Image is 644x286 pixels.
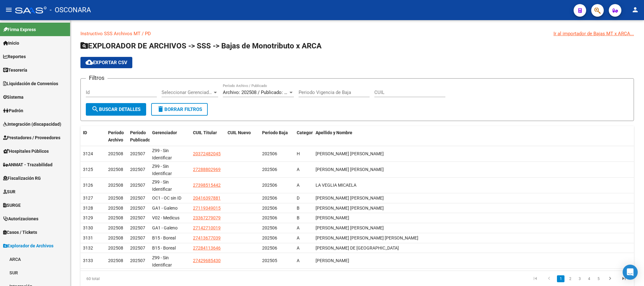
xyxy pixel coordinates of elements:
mat-icon: menu [5,6,13,14]
span: A [297,183,300,188]
span: - OSCONARA [50,3,91,17]
datatable-header-cell: Gerenciador [150,126,190,147]
span: 202507 [130,215,145,220]
span: 3130 [83,225,93,230]
span: 202507 [130,151,145,156]
button: Borrar Filtros [151,103,208,116]
span: 202507 [130,245,145,250]
a: go to previous page [543,275,555,282]
span: 202508 [108,183,123,188]
span: Z99 - Sin Identificar [152,255,172,267]
span: B15 - Boreal [152,235,176,240]
span: MUENA LUNA LEIHU [316,258,349,263]
span: 202507 [130,206,145,211]
span: 27288802969 [193,167,221,172]
span: Apellido y Nombre [316,130,352,135]
span: 3125 [83,167,93,172]
span: A [297,245,300,250]
span: 27413677039 [193,235,221,240]
span: GA1 - Galeno [152,225,178,230]
span: GA1 - Galeno [152,206,178,211]
div: Open Intercom Messenger [623,265,638,280]
span: Categoria [297,130,316,135]
h3: Filtros [86,74,107,82]
span: Periodo Baja [262,130,288,135]
span: 20372482045 [193,151,221,156]
span: 202506 [262,151,277,156]
span: 202507 [130,225,145,230]
a: go to last page [618,275,630,282]
span: D [297,195,300,201]
span: 202506 [262,225,277,230]
span: 202507 [130,258,145,263]
datatable-header-cell: Periodo Baja [260,126,294,147]
span: 3127 [83,195,93,201]
a: 5 [595,275,602,282]
span: Z99 - Sin Identificar [152,164,172,176]
span: B [297,206,300,211]
span: 3133 [83,258,93,263]
span: Archivo: 202508 / Publicado: 202507 [223,90,299,95]
datatable-header-cell: Período Archivo [106,126,128,147]
a: 1 [557,275,564,282]
span: SANCHEZ GODOY MAGALI BETSABE [316,235,418,240]
mat-icon: person [631,6,639,14]
span: 202506 [262,206,277,211]
span: 202506 [262,195,277,201]
span: 3129 [83,215,93,220]
span: Sistema [3,94,24,101]
span: RATTO ADRIANA JOSEFINA [316,206,384,211]
span: 202506 [262,183,277,188]
li: page 5 [594,273,603,284]
a: Instructivo SSS Archivos MT / PD [80,31,151,36]
span: V02 - Medicus [152,215,179,220]
li: page 3 [575,273,584,284]
span: Tesorería [3,67,27,74]
span: 27284113646 [193,245,221,250]
span: Seleccionar Gerenciador [162,90,212,95]
span: Z99 - Sin Identificar [152,179,172,192]
span: Z99 - Sin Identificar [152,148,172,160]
span: 3131 [83,235,93,240]
span: 202506 [262,215,277,220]
span: ID [83,130,87,135]
span: 202505 [262,258,277,263]
mat-icon: search [91,105,99,113]
span: 202508 [108,225,123,230]
span: MANSILLA JONATHAN DANIEL [316,151,384,156]
span: CUIL Nuevo [228,130,251,135]
span: Gerenciador [152,130,177,135]
span: Período Archivo [108,130,124,142]
span: 202507 [130,183,145,188]
span: 202508 [108,167,123,172]
span: Padrón [3,107,23,114]
span: A [297,235,300,240]
span: Inicio [3,40,19,47]
span: Período Publicado [130,130,150,142]
span: SUR [3,188,15,195]
datatable-header-cell: Categoria [294,126,313,147]
span: Hospitales Públicos [3,148,49,155]
a: 3 [576,275,583,282]
span: 202506 [262,167,277,172]
span: LA VEGLIA MICAELA [316,183,356,188]
datatable-header-cell: Período Publicado [128,126,150,147]
span: Reportes [3,53,26,60]
datatable-header-cell: ID [80,126,106,147]
span: 3126 [83,183,93,188]
span: ORRADRE BRIAN [316,215,349,220]
span: GHELFI LILIANA MONICA [316,225,384,230]
span: Prestadores / Proveedores [3,134,60,141]
span: OC1 - OC sin ID [152,195,181,201]
span: 202507 [130,167,145,172]
span: 202508 [108,195,123,201]
span: Integración (discapacidad) [3,121,61,128]
span: 202508 [108,245,123,250]
span: 202508 [108,235,123,240]
a: go to first page [529,275,541,282]
a: go to next page [604,275,616,282]
button: Buscar Detalles [86,103,146,116]
div: Ir al importador de Bajas MT x ARCA... [553,30,634,37]
span: ANMAT - Trazabilidad [3,161,52,168]
span: SURGE [3,202,21,209]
